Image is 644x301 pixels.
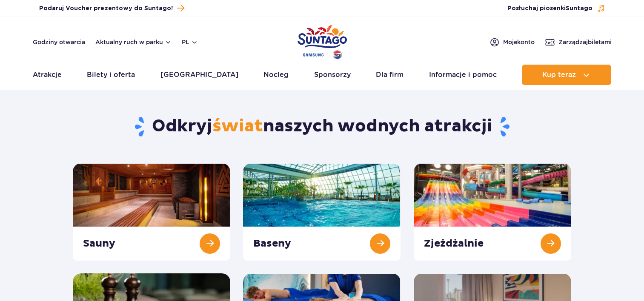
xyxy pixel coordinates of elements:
[566,6,592,11] span: Suntago
[429,65,497,85] a: Informacje i pomoc
[376,65,404,85] a: Dla firm
[182,38,198,46] button: pl
[489,37,535,47] a: Mojekonto
[507,4,605,13] button: Posłuchaj piosenkiSuntago
[263,65,289,85] a: Nocleg
[558,38,612,46] span: Zarządzaj biletami
[87,65,135,85] a: Bilety i oferta
[503,38,535,46] span: Moje konto
[73,116,571,138] h1: Odkryj naszych wodnych atrakcji
[212,116,263,137] span: świat
[39,4,173,13] span: Podaruj Voucher prezentowy do Suntago!
[314,65,351,85] a: Sponsorzy
[545,37,612,47] a: Zarządzajbiletami
[33,38,85,46] a: Godziny otwarcia
[542,71,576,79] span: Kup teraz
[33,65,62,85] a: Atrakcje
[95,39,172,45] button: Aktualny ruch w parku
[298,21,347,60] a: Park of Poland
[160,65,238,85] a: [GEOGRAPHIC_DATA]
[507,4,592,13] span: Posłuchaj piosenki
[522,65,611,85] button: Kup teraz
[39,3,184,14] a: Podaruj Voucher prezentowy do Suntago!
